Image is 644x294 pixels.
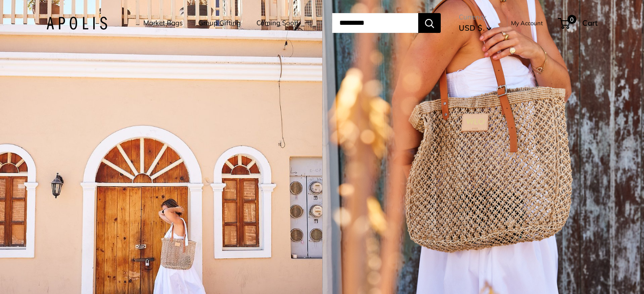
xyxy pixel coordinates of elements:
[46,17,107,30] img: Apolis
[459,11,492,23] span: Currency
[459,21,492,35] button: USD $
[143,17,183,29] a: Market Bags
[256,17,298,29] a: Coming Soon
[567,15,576,24] span: 0
[559,16,598,30] a: 0 Cart
[418,13,441,33] button: Search
[511,18,543,28] a: My Account
[332,13,418,33] input: Search...
[459,23,482,32] span: USD $
[198,17,241,29] a: Group Gifting
[582,18,598,28] span: Cart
